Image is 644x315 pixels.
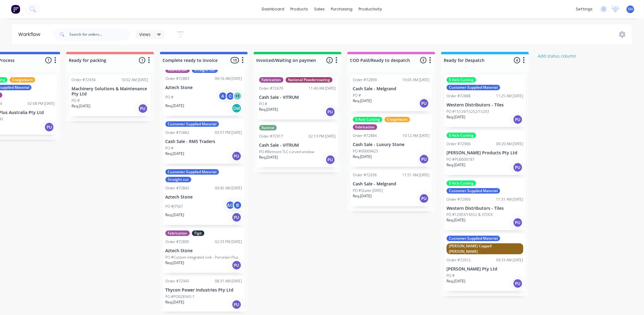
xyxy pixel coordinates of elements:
[447,162,466,168] p: Req. [DATE]
[496,197,523,202] div: 11:31 AM [DATE]
[326,155,335,165] div: PU
[351,114,432,167] div: 5 Axis CuttingCraigieburnFabricationOrder #7288410:12 AM [DATE]Cash Sale - Luxury StonePO #000094...
[166,95,174,100] p: PO #
[447,206,523,211] p: Western Distributors - Tiles
[353,93,361,98] p: PO #
[419,154,429,164] div: PU
[166,145,174,151] p: PO #
[166,85,242,90] p: Aztech Stone
[259,149,315,155] p: PO #Belmont TLC curved window
[447,133,476,138] div: 5 Axis Cutting
[259,107,278,112] p: Req. [DATE]
[353,133,377,138] div: Order #72884
[166,185,190,191] div: Order #72842
[215,130,242,135] div: 03:57 PM [DATE]
[353,98,372,104] p: Req. [DATE]
[72,86,149,97] p: Machinery Solutions & Maintenance Pty Ltd
[353,181,430,187] p: Cash Sale - Melgrand
[447,77,476,83] div: 5 Axis Cutting
[166,169,219,175] div: Customer Supplied Material
[121,77,149,83] div: 10:02 AM [DATE]
[447,257,471,263] div: Order #72912
[403,77,430,83] div: 10:05 AM [DATE]
[163,276,245,313] div: Order #7294508:31 AM [DATE]Thycon Power Industries Pty LtdPO #PO028343-1Req.[DATE]PU
[215,76,242,81] div: 09:16 AM [DATE]
[166,195,242,200] p: Aztech Stone
[69,28,130,41] input: Search for orders...
[447,217,466,223] p: Req. [DATE]
[447,267,523,272] p: [PERSON_NAME] Pty Ltd
[403,133,430,138] div: 10:12 AM [DATE]
[215,278,242,284] div: 08:31 AM [DATE]
[69,75,151,116] div: Order #7293410:02 AM [DATE]Machinery Solutions & Maintenance Pty LtdPO #Req.[DATE]PU
[447,114,466,120] p: Req. [DATE]
[259,86,283,91] div: Order #72670
[166,248,242,253] p: Aztech Stone
[353,193,372,199] p: Req. [DATE]
[328,5,356,14] div: purchasing
[259,77,284,83] div: Fabrication
[166,294,195,299] p: PO #PO028343-1
[259,143,336,148] p: Cash Sale - VITRUM
[403,172,430,178] div: 11:51 AM [DATE]
[628,6,633,12] span: SH
[447,102,523,108] p: Western Distributors - Tiles
[44,122,54,132] div: PU
[166,299,184,305] p: Req. [DATE]
[72,98,80,103] p: PO #
[166,177,191,182] div: Straight cut
[219,91,228,101] div: A
[232,151,242,161] div: PU
[215,239,242,245] div: 02:33 PM [DATE]
[166,67,190,73] div: Fabrication
[309,134,336,139] div: 02:13 PM [DATE]
[232,300,242,310] div: PU
[166,139,242,144] p: Cash Sale - RMS Traders
[353,117,383,122] div: 5 Axis Cutting
[513,279,523,288] div: PU
[353,172,377,178] div: Order #72936
[166,239,190,245] div: Order #72895
[447,181,476,186] div: 5 Axis Cutting
[351,170,432,206] div: Order #7293611:51 AM [DATE]Cash Sale - MelgrandPO #Quote [DATE]Req.[DATE]PU
[257,123,338,167] div: AustralOrder #7291702:13 PM [DATE]Cash Sale - VITRUMPO #Belmont TLC curved windowReq.[DATE]PU
[215,185,242,191] div: 09:45 AM [DATE]
[447,109,489,114] p: PO #15129/15252/15203
[353,77,377,83] div: Order #72899
[166,255,239,260] p: PO #Custom integrated sink - Porcelain Plus
[166,260,184,266] p: Req. [DATE]
[166,212,184,218] p: Req. [DATE]
[138,104,148,113] div: PU
[166,231,190,236] div: Fabrication
[259,101,268,107] p: PO #
[18,31,43,38] div: Workflow
[496,93,523,99] div: 11:25 AM [DATE]
[447,188,500,194] div: Customer Supplied Material
[259,134,283,139] div: Order #72917
[232,103,242,113] div: Del
[72,77,96,83] div: Order #72934
[573,5,596,14] div: settings
[139,31,151,38] span: Views
[259,125,277,131] div: Austral
[192,231,205,236] div: Tigit
[166,103,184,109] p: Req. [DATE]
[351,75,432,111] div: Order #7289910:05 AM [DATE]Cash Sale - MelgrandPO #Req.[DATE]PU
[166,278,190,284] div: Order #72945
[309,86,336,91] div: 11:40 AM [DATE]
[11,5,20,14] img: Factory
[513,218,523,227] div: PU
[166,76,190,81] div: Order #72883
[163,228,245,273] div: FabricationTigitOrder #7289502:33 PM [DATE]Aztech StonePO #Custom integrated sink - Porcelain Plu...
[28,101,55,106] div: 02:08 PM [DATE]
[192,67,218,73] div: Straight cut
[166,130,190,135] div: Order #72862
[447,212,493,217] p: PO #12903/14552 & STOCK
[233,91,242,101] div: + 1
[163,50,245,116] div: FabricationStraight cutOrder #7288309:16 AM [DATE]Aztech StonePO #AC+1Req.[DATE]Del
[447,243,523,254] div: [PERSON_NAME] Coppell [PERSON_NAME]
[257,75,338,120] div: FabricationNational PowdercoatingOrder #7267011:40 AM [DATE]Cash Sale - VITRUMPO #Req.[DATE]PU
[353,142,430,147] p: Cash Sale - Luxury Stone
[259,95,336,100] p: Cash Sale - VITRUM
[353,188,383,193] p: PO #Quote [DATE]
